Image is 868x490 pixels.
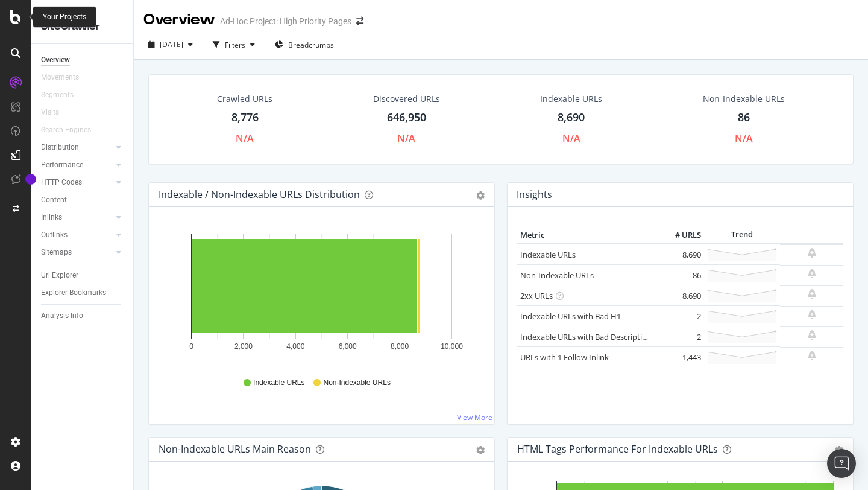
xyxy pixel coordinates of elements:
[41,106,71,119] a: Visits
[41,176,113,189] a: HTTP Codes
[558,110,585,126] div: 8,690
[220,15,351,27] div: Ad-Hoc Project: High Priority Pages
[41,54,70,66] div: Overview
[41,310,125,322] a: Analysis Info
[656,306,704,326] td: 2
[234,342,253,351] text: 2,000
[225,40,245,50] div: Filters
[159,226,485,366] svg: A chart.
[41,141,79,154] div: Distribution
[835,446,843,454] div: gear
[41,194,125,206] a: Content
[41,246,113,259] a: Sitemaps
[231,110,259,126] div: 8,776
[656,226,704,244] th: # URLS
[41,246,72,259] div: Sitemaps
[288,40,334,50] span: Breadcrumbs
[286,342,304,351] text: 4,000
[520,311,621,322] a: Indexable URLs with Bad H1
[143,10,215,30] div: Overview
[808,351,816,360] div: bell-plus
[391,342,409,351] text: 8,000
[41,287,125,299] a: Explorer Bookmarks
[808,289,816,299] div: bell-plus
[41,54,125,66] a: Overview
[735,132,753,145] div: N/A
[43,12,86,22] div: Your Projects
[270,35,339,54] button: Breadcrumbs
[738,110,750,126] div: 86
[189,342,193,351] text: 0
[520,331,652,342] a: Indexable URLs with Bad Description
[656,265,704,285] td: 86
[41,310,83,322] div: Analysis Info
[143,35,198,54] button: [DATE]
[41,229,113,241] a: Outlinks
[476,446,485,454] div: gear
[41,211,113,224] a: Inlinks
[441,342,463,351] text: 10,000
[457,412,492,422] a: View More
[703,93,785,105] div: Non-Indexable URLs
[41,89,74,101] div: Segments
[476,191,485,200] div: gear
[704,226,780,244] th: Trend
[387,110,426,126] div: 646,950
[656,347,704,367] td: 1,443
[253,378,304,388] span: Indexable URLs
[41,194,67,206] div: Content
[808,310,816,319] div: bell-plus
[656,244,704,265] td: 8,690
[517,443,718,455] div: HTML Tags Performance for Indexable URLs
[562,132,580,145] div: N/A
[41,176,82,189] div: HTTP Codes
[520,270,594,281] a: Non-Indexable URLs
[41,124,91,136] div: Search Engines
[41,269,125,282] a: Url Explorer
[41,211,62,224] div: Inlinks
[159,443,311,455] div: Non-Indexable URLs Main Reason
[41,89,86,101] a: Segments
[356,17,363,25] div: arrow-right-arrow-left
[41,71,91,84] a: Movements
[41,229,68,241] div: Outlinks
[160,39,183,49] span: 2025 Aug. 26th
[208,35,260,54] button: Filters
[236,132,254,145] div: N/A
[41,71,79,84] div: Movements
[808,330,816,340] div: bell-plus
[41,159,83,171] div: Performance
[827,449,856,478] div: Open Intercom Messenger
[517,226,656,244] th: Metric
[41,269,78,282] div: Url Explorer
[540,93,602,105] div: Indexable URLs
[323,378,390,388] span: Non-Indexable URLs
[397,132,415,145] div: N/A
[217,93,272,105] div: Crawled URLs
[808,248,816,258] div: bell-plus
[159,188,360,200] div: Indexable / Non-Indexable URLs Distribution
[373,93,440,105] div: Discovered URLs
[41,287,106,299] div: Explorer Bookmarks
[808,269,816,278] div: bell-plus
[41,124,103,136] a: Search Engines
[41,141,113,154] a: Distribution
[25,174,36,185] div: Tooltip anchor
[520,249,576,260] a: Indexable URLs
[517,186,552,203] h4: Insights
[656,326,704,347] td: 2
[41,106,59,119] div: Visits
[656,285,704,306] td: 8,690
[41,159,113,171] a: Performance
[520,352,609,363] a: URLs with 1 Follow Inlink
[339,342,357,351] text: 6,000
[520,290,553,301] a: 2xx URLs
